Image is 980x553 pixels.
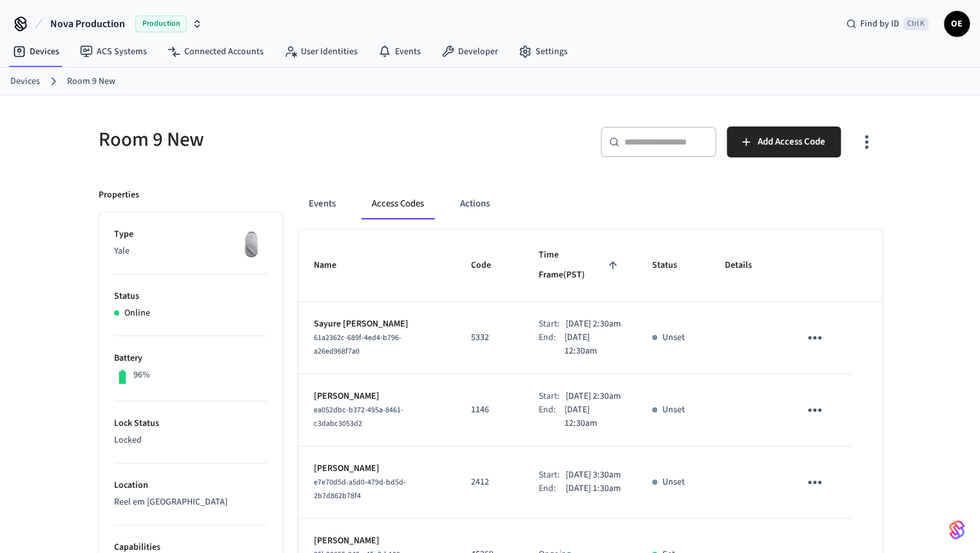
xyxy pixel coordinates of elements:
p: Battery [114,352,267,365]
span: e7e70d5d-a5d0-479d-bd5d-2b7d862b78f4 [314,477,406,501]
span: Status [652,256,694,276]
p: [DATE] 12:30am [564,331,622,358]
span: ea052dbc-b372-495a-8461-c3dabc3053d2 [314,405,403,429]
p: Properties [99,188,139,202]
p: Unset [662,476,685,489]
p: 1146 [471,403,508,417]
p: Online [124,307,150,320]
a: ACS Systems [70,40,157,63]
p: Status [114,290,267,303]
p: [DATE] 2:30am [566,390,621,403]
h5: Room 9 New [99,126,483,153]
p: [PERSON_NAME] [314,534,440,548]
span: Ctrl K [903,17,928,30]
button: Actions [450,188,500,219]
a: Events [368,40,431,63]
div: End: [539,403,564,430]
a: Devices [3,40,70,63]
p: 2412 [471,476,508,489]
button: Add Access Code [727,126,841,157]
span: Nova Production [50,16,125,32]
p: [PERSON_NAME] [314,390,440,403]
p: 96% [133,368,150,382]
p: [DATE] 3:30am [566,468,621,482]
p: [PERSON_NAME] [314,462,440,476]
p: Lock Status [114,417,267,430]
a: Settings [508,40,578,63]
p: Sayure [PERSON_NAME] [314,317,440,331]
p: Location [114,479,267,492]
div: End: [539,331,564,358]
div: Find by IDCtrl K [836,12,939,35]
span: Find by ID [860,17,899,30]
a: Room 9 New [67,75,115,88]
p: Unset [662,403,685,417]
p: Unset [662,331,685,345]
span: Details [725,256,769,276]
a: Developer [431,40,508,63]
span: 61a2362c-689f-4ed4-b796-a26ed968f7a0 [314,332,401,357]
a: User Identities [274,40,368,63]
a: Connected Accounts [157,40,274,63]
div: Start: [539,317,566,331]
span: Time Frame(PST) [539,245,622,286]
button: Events [298,188,346,219]
div: End: [539,482,566,496]
p: [DATE] 12:30am [564,403,622,430]
span: Name [314,256,353,276]
img: SeamLogoGradient.69752ec5.svg [949,519,965,540]
a: Devices [10,75,40,88]
p: [DATE] 1:30am [566,482,621,496]
img: August Wifi Smart Lock 3rd Gen, Silver, Front [235,228,267,260]
span: Code [471,256,508,276]
p: Locked [114,434,267,447]
div: Start: [539,390,566,403]
button: OE [944,11,970,37]
button: Access Codes [361,188,434,219]
span: Add Access Code [758,134,825,150]
p: [DATE] 2:30am [566,317,621,331]
div: ant example [298,188,882,219]
p: Type [114,228,267,241]
p: Yale [114,245,267,258]
span: OE [945,12,968,35]
p: 5332 [471,331,508,345]
p: Reel em [GEOGRAPHIC_DATA] [114,496,267,509]
div: Start: [539,468,566,482]
span: Production [135,15,187,32]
